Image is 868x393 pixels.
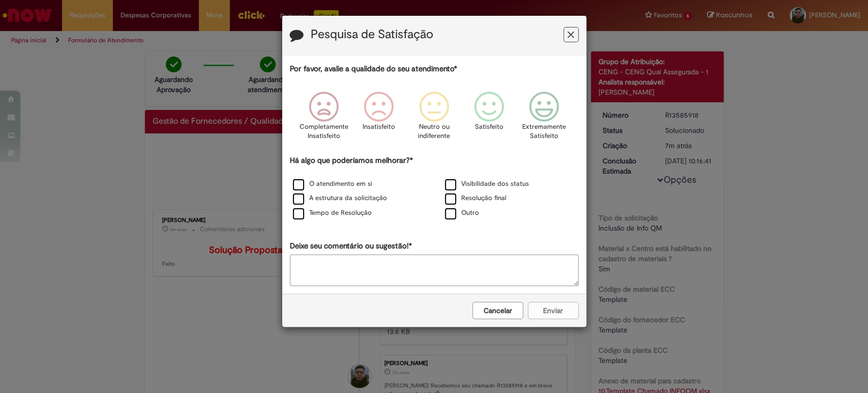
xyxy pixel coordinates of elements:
[293,208,372,218] label: Tempo de Resolução
[472,302,523,319] button: Cancelar
[300,122,348,141] p: Completamente Insatisfeito
[290,64,457,74] label: Por favor, avalie a qualidade do seu atendimento*
[445,208,479,218] label: Outro
[463,84,515,154] div: Satisfeito
[475,122,503,132] p: Satisfeito
[311,28,433,41] label: Pesquisa de Satisfação
[363,122,395,132] p: Insatisfeito
[408,84,460,154] div: Neutro ou indiferente
[445,193,506,203] label: Resolução final
[445,179,529,189] label: Visibilidade dos status
[298,84,350,154] div: Completamente Insatisfeito
[522,122,566,141] p: Extremamente Satisfeito
[290,241,412,251] label: Deixe seu comentário ou sugestão!*
[290,155,579,221] div: Há algo que poderíamos melhorar?*
[293,193,387,203] label: A estrutura da solicitação
[293,179,372,189] label: O atendimento em si
[415,122,452,141] p: Neutro ou indiferente
[518,84,570,154] div: Extremamente Satisfeito
[353,84,405,154] div: Insatisfeito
